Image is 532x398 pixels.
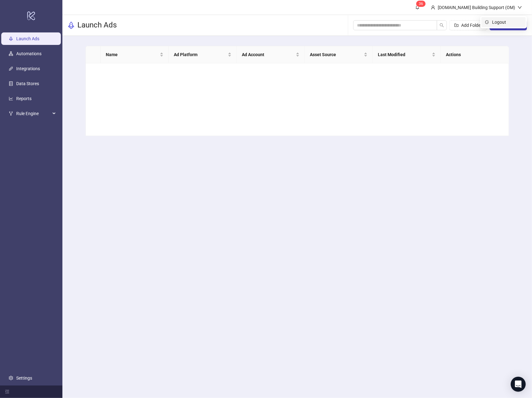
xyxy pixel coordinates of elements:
[16,81,39,86] a: Data Stores
[106,51,159,58] span: Name
[237,46,305,63] th: Ad Account
[169,46,237,63] th: Ad Platform
[440,23,444,27] span: search
[454,23,459,27] span: folder-add
[419,2,421,6] span: 3
[415,5,420,9] span: bell
[101,46,169,63] th: Name
[511,377,526,392] div: Open Intercom Messenger
[16,51,41,56] a: Automations
[242,51,295,58] span: Ad Account
[16,96,32,101] a: Reports
[373,46,441,63] th: Last Modified
[305,46,373,63] th: Asset Source
[492,19,522,26] span: Logout
[461,23,482,28] span: Add Folder
[16,376,32,381] a: Settings
[16,36,39,41] a: Launch Ads
[310,51,363,58] span: Asset Source
[378,51,431,58] span: Last Modified
[431,5,435,10] span: user
[416,1,426,7] sup: 36
[518,5,522,10] span: down
[174,51,227,58] span: Ad Platform
[5,390,9,394] span: menu-fold
[421,2,423,6] span: 6
[435,4,518,11] div: [DOMAIN_NAME] Building Support (OM)
[9,111,13,116] span: fork
[16,107,51,120] span: Rule Engine
[67,22,75,29] span: rocket
[485,20,490,24] span: logout
[16,66,40,71] a: Integrations
[441,46,509,63] th: Actions
[449,20,487,30] button: Add Folder
[77,20,117,30] h3: Launch Ads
